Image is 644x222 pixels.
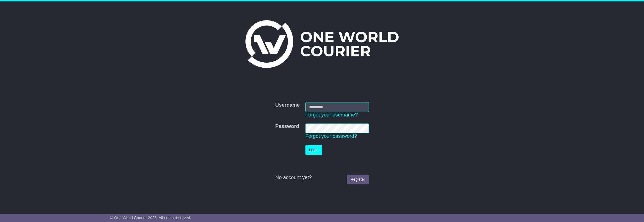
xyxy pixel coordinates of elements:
[305,145,322,155] button: Login
[245,20,399,68] img: One World
[275,123,299,130] label: Password
[305,133,357,139] a: Forgot your password?
[305,112,358,118] a: Forgot your username?
[110,216,191,220] span: © One World Courier 2025. All rights reserved.
[347,175,369,184] a: Register
[275,102,300,108] label: Username
[275,175,369,181] div: No account yet?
